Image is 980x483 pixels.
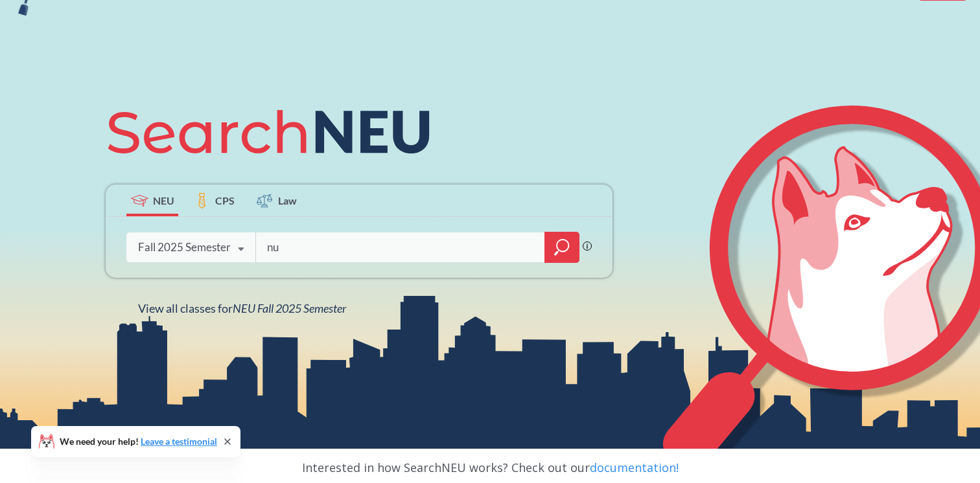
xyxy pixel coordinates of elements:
div: magnifying glass [544,232,579,263]
a: Leave a testimonial [141,436,217,447]
div: Fall 2025 Semester [138,240,231,254]
span: NEU Fall 2025 Semester [233,301,346,315]
span: NEU [153,193,174,208]
input: Class, professor, course number, "phrase" [266,234,535,261]
svg: magnifying glass [554,238,570,256]
span: View all classes for [138,301,346,315]
span: CPS [215,193,235,208]
a: documentation! [590,460,679,475]
span: Law [278,193,297,208]
span: We need your help! [60,437,217,446]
